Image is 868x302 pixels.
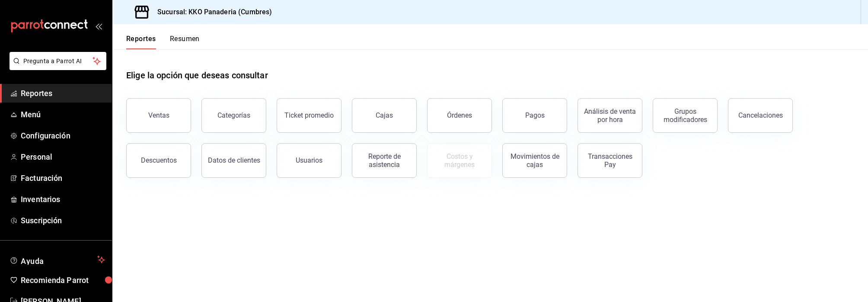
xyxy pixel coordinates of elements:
[427,143,492,178] button: Contrata inventarios para ver este reporte
[21,87,105,99] span: Reportes
[376,111,393,119] div: Cajas
[277,143,341,178] button: Usuarios
[502,143,567,178] button: Movimientos de cajas
[170,35,200,49] button: Resumen
[21,193,105,205] span: Inventarios
[277,98,341,133] button: Ticket promedio
[21,172,105,184] span: Facturación
[150,7,272,17] h3: Sucursal: KKO Panaderia (Cumbres)
[352,143,417,178] button: Reporte de asistencia
[126,98,191,133] button: Ventas
[578,143,642,178] button: Transacciones Pay
[447,111,472,119] div: Órdenes
[583,107,637,124] div: Análisis de venta por hora
[208,156,260,164] div: Datos de clientes
[653,98,718,133] button: Grupos modificadores
[525,111,545,119] div: Pagos
[126,35,200,49] div: navigation tabs
[508,152,562,169] div: Movimientos de cajas
[433,152,486,169] div: Costos y márgenes
[201,143,266,178] button: Datos de clientes
[357,152,411,169] div: Reporte de asistencia
[502,98,567,133] button: Pagos
[427,98,492,133] button: Órdenes
[578,98,642,133] button: Análisis de venta por hora
[296,156,322,164] div: Usuarios
[21,109,105,120] span: Menú
[21,130,105,141] span: Configuración
[141,156,177,164] div: Descuentos
[658,107,712,124] div: Grupos modificadores
[217,111,250,119] div: Categorías
[10,52,106,70] button: Pregunta a Parrot AI
[728,98,793,133] button: Cancelaciones
[6,63,106,72] a: Pregunta a Parrot AI
[21,274,105,286] span: Recomienda Parrot
[21,151,105,163] span: Personal
[126,69,268,82] h1: Elige la opción que deseas consultar
[201,98,266,133] button: Categorías
[95,22,102,29] button: open_drawer_menu
[23,57,93,66] span: Pregunta a Parrot AI
[284,111,334,119] div: Ticket promedio
[126,35,156,49] button: Reportes
[583,152,637,169] div: Transacciones Pay
[352,98,417,133] button: Cajas
[21,254,94,265] span: Ayuda
[21,215,105,226] span: Suscripción
[738,111,783,119] div: Cancelaciones
[148,111,169,119] div: Ventas
[126,143,191,178] button: Descuentos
